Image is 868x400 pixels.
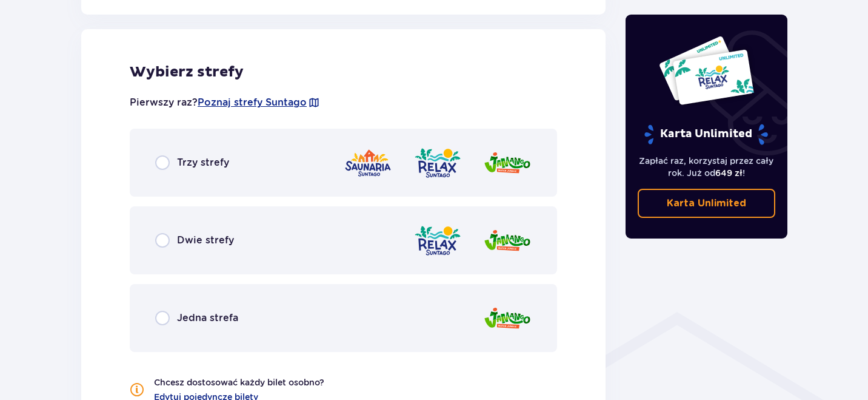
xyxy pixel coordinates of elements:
span: Dwie strefy [177,234,234,247]
p: Chcesz dostosować każdy bilet osobno? [154,376,324,388]
img: Jamango [483,223,532,258]
img: Jamango [483,301,532,336]
p: Zapłać raz, korzystaj przez cały rok. Już od ! [638,155,776,179]
img: Relax [413,223,462,258]
span: 649 zł [715,168,743,178]
img: Jamango [483,146,532,180]
img: Dwie karty całoroczne do Suntago z napisem 'UNLIMITED RELAX', na białym tle z tropikalnymi liśćmi... [658,35,755,106]
span: Trzy strefy [177,156,229,169]
img: Relax [413,146,462,180]
h2: Wybierz strefy [130,63,557,81]
p: Pierwszy raz? [130,96,320,109]
p: Karta Unlimited [643,124,769,145]
span: Jedna strefa [177,311,238,325]
img: Saunaria [344,146,392,180]
a: Karta Unlimited [638,189,776,218]
p: Karta Unlimited [667,197,746,210]
a: Poznaj strefy Suntago [198,96,307,109]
